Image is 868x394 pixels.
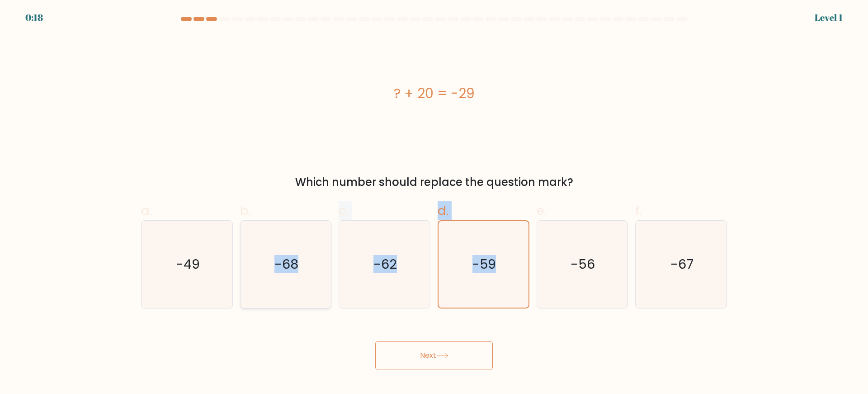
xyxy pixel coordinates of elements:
[472,255,496,273] text: -59
[571,255,595,273] text: -56
[141,83,727,104] div: ? + 20 = -29
[176,255,200,273] text: -49
[670,255,693,273] text: -67
[635,202,642,219] span: f.
[375,341,493,370] button: Next
[438,202,448,219] span: d.
[25,11,43,24] div: 0:18
[339,202,349,219] span: c.
[274,255,298,273] text: -68
[146,174,722,190] div: Which number should replace the question mark?
[537,202,547,219] span: e.
[374,255,397,273] text: -62
[141,202,152,219] span: a.
[815,11,843,24] div: Level 1
[240,202,251,219] span: b.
